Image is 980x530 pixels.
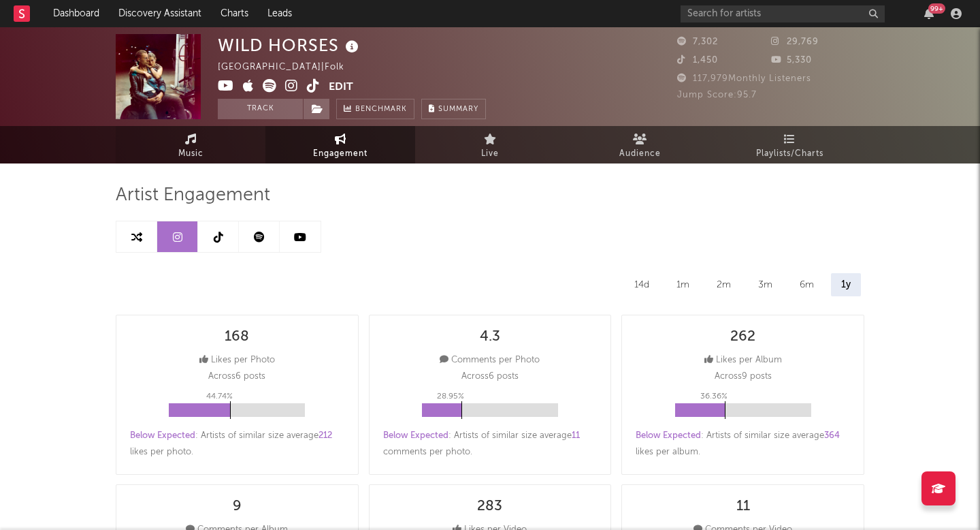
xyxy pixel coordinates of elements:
span: 29,769 [771,37,819,46]
div: 11 [736,499,750,515]
span: 1,450 [677,56,718,65]
div: 1m [666,273,700,296]
span: 5,330 [771,56,812,65]
span: Below Expected [636,431,701,440]
div: : Artists of similar size average likes per photo . [130,428,344,461]
div: : Artists of similar size average comments per photo . [383,428,598,461]
input: Search for artists [681,5,885,22]
span: 212 [318,431,332,440]
span: Benchmark [355,102,407,118]
span: Engagement [313,146,367,162]
div: 3m [748,273,783,296]
a: Audience [565,126,715,163]
div: 4.3 [480,329,500,345]
div: 9 [233,499,242,515]
span: Below Expected [130,431,195,440]
span: Artist Engagement [116,187,270,204]
span: Audience [619,146,661,162]
div: WILD HORSES [218,34,362,57]
div: 14d [624,273,659,296]
span: 11 [572,431,580,440]
div: 2m [706,273,741,296]
a: Playlists/Charts [715,126,864,163]
span: Jump Score: 95.7 [677,91,757,99]
p: Across 9 posts [715,369,772,385]
p: 36.36 % [700,388,728,405]
a: Engagement [265,126,415,163]
div: Comments per Photo [440,352,540,369]
a: Benchmark [336,99,414,119]
button: 99+ [924,8,934,19]
button: Summary [421,99,486,119]
div: 168 [225,329,249,345]
div: 6m [789,273,824,296]
div: 262 [730,329,755,345]
div: 283 [477,499,502,515]
div: [GEOGRAPHIC_DATA] | Folk [218,59,360,76]
span: Summary [438,106,478,113]
div: : Artists of similar size average likes per album . [636,428,850,461]
span: Live [481,146,499,162]
p: Across 6 posts [208,369,265,385]
a: Music [116,126,265,163]
span: Music [178,146,203,162]
div: 99 + [928,3,945,14]
button: Edit [329,79,353,96]
div: 1y [831,273,861,296]
p: Across 6 posts [461,369,519,385]
p: 44.74 % [206,388,233,405]
a: Live [415,126,565,163]
span: 364 [824,431,840,440]
div: Likes per Photo [199,352,275,369]
span: 117,979 Monthly Listeners [677,74,811,83]
button: Track [218,99,303,119]
div: Likes per Album [704,352,782,369]
span: Playlists/Charts [756,146,823,162]
span: 7,302 [677,37,718,46]
span: Below Expected [383,431,448,440]
p: 28.95 % [437,388,464,405]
